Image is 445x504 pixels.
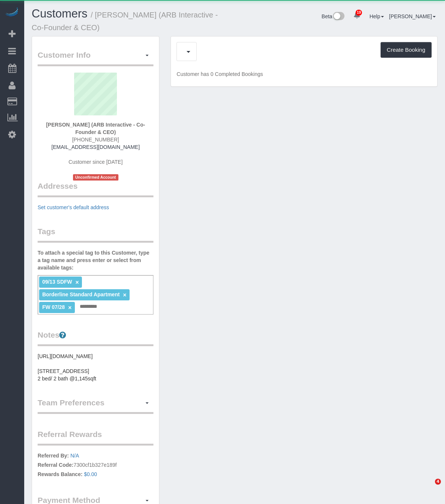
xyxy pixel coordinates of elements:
legend: Notes [38,329,153,346]
strong: [PERSON_NAME] (ARB Interactive - Co-Founder & CEO) [46,122,145,135]
span: 19 [356,10,362,16]
a: Help [369,13,384,19]
label: Referred By: [38,452,69,459]
a: [EMAIL_ADDRESS][DOMAIN_NAME] [51,144,140,150]
p: 7300cf1b327e189f [38,452,153,480]
a: × [68,304,71,311]
label: To attach a special tag to this Customer, type a tag name and press enter or select from availabl... [38,249,153,271]
button: Create Booking [381,42,432,58]
a: $0.00 [84,471,97,477]
a: Customers [32,7,88,20]
span: [PHONE_NUMBER] [72,137,119,143]
iframe: Intercom live chat [420,479,438,497]
span: FW 07/28 [42,304,65,310]
img: New interface [332,12,344,22]
a: Beta [322,13,345,19]
pre: [URL][DOMAIN_NAME] [STREET_ADDRESS] 2 bed/ 2 bath @1,145sqft [38,353,153,382]
a: N/A [70,453,79,459]
a: × [123,292,126,298]
a: [PERSON_NAME] [389,13,436,19]
legend: Referral Rewards [38,429,153,446]
legend: Tags [38,226,153,243]
legend: Customer Info [38,50,153,66]
span: Borderline Standard Apartment [42,291,120,297]
a: × [75,279,79,286]
span: Customer since [DATE] [69,159,123,165]
a: Set customer's default address [38,204,109,210]
span: 09/13 SDFW [42,279,72,285]
label: Rewards Balance: [38,470,83,478]
a: 19 [350,7,364,24]
legend: Team Preferences [38,397,153,414]
span: Unconfirmed Account [73,174,118,181]
span: 4 [435,479,441,485]
p: Customer has 0 Completed Bookings [177,70,432,78]
small: / [PERSON_NAME] (ARB Interactive - Co-Founder & CEO) [32,11,218,32]
label: Referral Code: [38,461,73,469]
img: Automaid Logo [4,7,19,18]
